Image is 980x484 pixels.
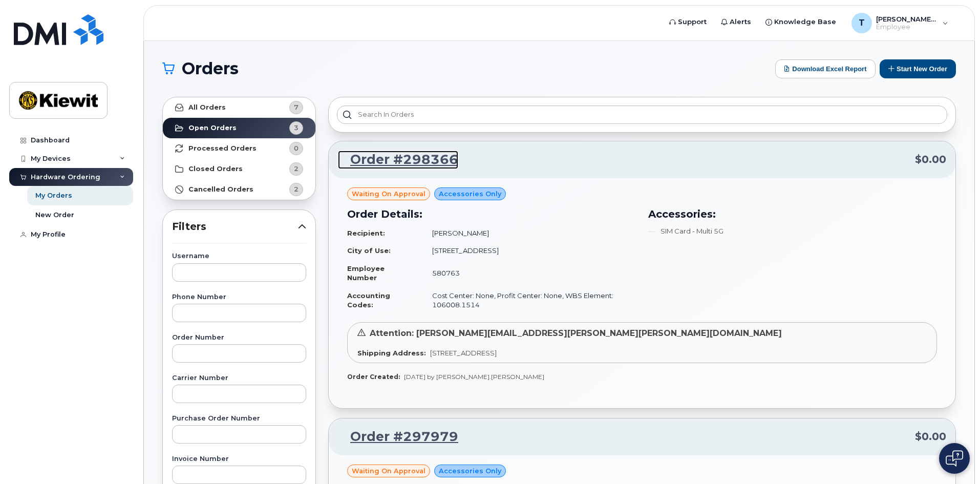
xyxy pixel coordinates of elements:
label: Invoice Number [172,456,306,462]
h3: Order Details: [347,206,636,222]
strong: Accounting Codes: [347,291,390,309]
label: Username [172,253,306,260]
input: Search in orders [337,106,947,124]
strong: Cancelled Orders [188,185,253,194]
strong: City of Use: [347,246,391,255]
a: Order #298366 [338,151,458,169]
span: 0 [294,143,299,153]
h3: Accessories: [648,206,937,222]
button: Start New Order [880,59,956,78]
label: Carrier Number [172,375,306,382]
td: 580763 [423,260,636,287]
strong: Closed Orders [188,165,243,173]
strong: Order Created: [347,373,400,381]
span: [STREET_ADDRESS] [430,349,497,357]
span: 3 [294,123,299,133]
a: Cancelled Orders2 [163,179,315,200]
strong: All Orders [188,103,226,112]
a: Processed Orders0 [163,138,315,159]
span: Accessories Only [439,466,501,476]
strong: Employee Number [347,264,385,282]
label: Phone Number [172,294,306,301]
span: Accessories Only [439,189,501,199]
span: Waiting On Approval [352,466,425,476]
label: Purchase Order Number [172,415,306,422]
li: SIM Card - Multi 5G [648,226,937,236]
a: Open Orders3 [163,118,315,138]
span: Waiting On Approval [352,189,425,199]
strong: Recipient: [347,229,385,237]
span: 2 [294,184,299,194]
button: Download Excel Report [775,59,876,78]
a: Closed Orders2 [163,159,315,179]
span: Orders [182,61,239,76]
span: $0.00 [915,152,946,167]
span: 7 [294,102,299,112]
td: [PERSON_NAME] [423,224,636,242]
strong: Open Orders [188,124,237,132]
label: Order Number [172,334,306,341]
img: Open chat [946,450,963,467]
a: All Orders7 [163,97,315,118]
span: [DATE] by [PERSON_NAME].[PERSON_NAME] [404,373,544,381]
strong: Processed Orders [188,144,257,153]
a: Order #297979 [338,428,458,446]
span: Filters [172,219,298,234]
td: [STREET_ADDRESS] [423,242,636,260]
span: Attention: [PERSON_NAME][EMAIL_ADDRESS][PERSON_NAME][PERSON_NAME][DOMAIN_NAME] [370,328,782,338]
span: 2 [294,164,299,174]
strong: Shipping Address: [357,349,426,357]
td: Cost Center: None, Profit Center: None, WBS Element: 106008.1514 [423,287,636,314]
span: $0.00 [915,429,946,444]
